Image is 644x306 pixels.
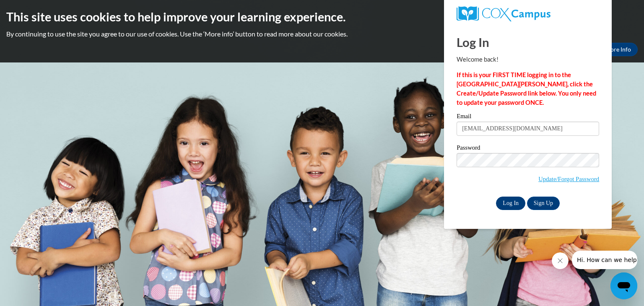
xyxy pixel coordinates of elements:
[6,29,638,39] p: By continuing to use the site you agree to our use of cookies. Use the ‘More info’ button to read...
[457,34,599,51] h1: Log In
[457,6,599,21] a: COX Campus
[552,252,569,269] iframe: Close message
[572,251,637,269] iframe: Message from company
[598,43,638,56] a: More Info
[527,197,560,210] a: Sign Up
[457,71,596,106] strong: If this is your FIRST TIME logging in to the [GEOGRAPHIC_DATA][PERSON_NAME], click the Create/Upd...
[496,197,525,210] input: Log In
[457,6,551,21] img: COX Campus
[6,8,638,25] h2: This site uses cookies to help improve your learning experience.
[457,113,599,122] label: Email
[610,272,637,299] iframe: Button to launch messaging window
[5,6,68,13] span: Hi. How can we help?
[538,176,599,182] a: Update/Forgot Password
[457,55,599,64] p: Welcome back!
[457,145,599,153] label: Password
